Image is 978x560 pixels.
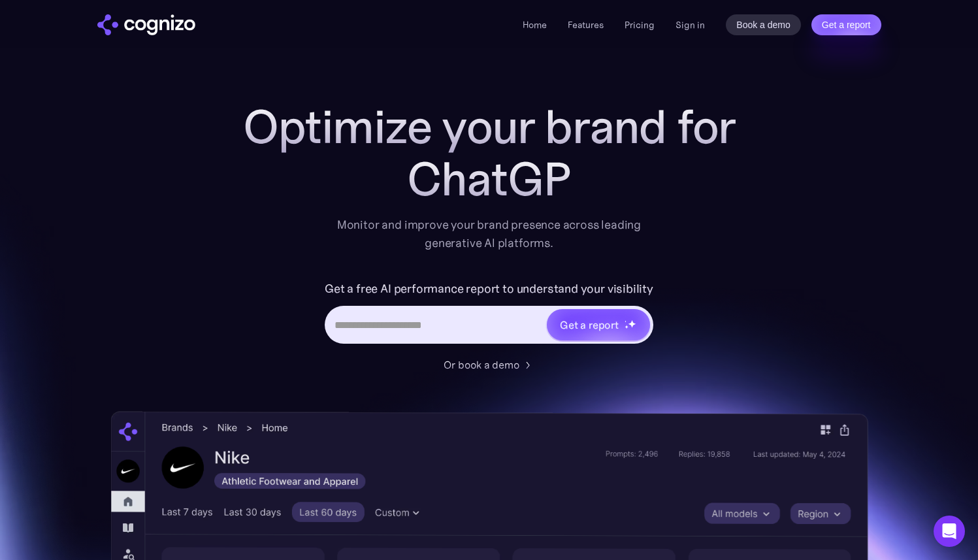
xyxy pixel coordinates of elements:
img: star [628,320,636,328]
a: Book a demo [726,14,801,35]
div: Open Intercom Messenger [934,516,965,547]
a: Or book a demo [444,357,535,372]
h1: Optimize your brand for [228,101,751,153]
img: cognizo logo [97,14,195,35]
div: Get a report [560,317,619,333]
label: Get a free AI performance report to understand your visibility [325,278,653,299]
a: Pricing [625,19,655,31]
form: Hero URL Input Form [325,278,653,350]
div: Monitor and improve your brand presence across leading generative AI platforms. [329,216,650,252]
div: ChatGP [228,153,751,205]
a: Get a reportstarstarstar [546,308,651,342]
a: Features [568,19,604,31]
div: Or book a demo [444,357,519,372]
a: Sign in [676,17,705,33]
img: star [625,325,629,329]
a: Home [523,19,547,31]
img: star [625,320,627,322]
a: home [97,14,195,35]
a: Get a report [811,14,881,35]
